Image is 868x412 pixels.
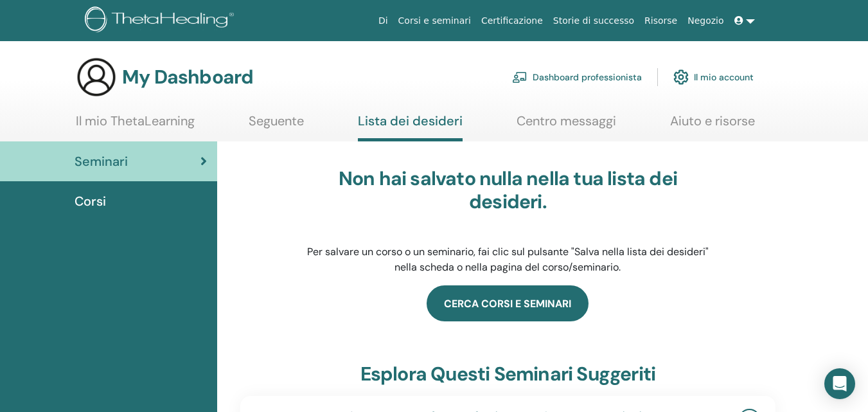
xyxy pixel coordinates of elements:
[517,113,616,138] a: Centro messaggi
[824,368,855,399] div: Open Intercom Messenger
[76,113,195,138] a: Il mio ThetaLearning
[476,9,548,33] a: Certificazione
[393,9,476,33] a: Corsi e seminari
[427,285,589,321] a: Cerca corsi e seminari
[360,363,656,386] h3: Esplora questi seminari suggeriti
[673,66,689,88] img: cog.svg
[512,63,642,91] a: Dashboard professionista
[682,9,729,33] a: Negozio
[75,192,106,211] span: Corsi
[85,6,238,35] img: logo.png
[548,9,639,33] a: Storie di successo
[305,244,710,275] p: Per salvare un corso o un seminario, fai clic sul pulsante "Salva nella lista dei desideri" nella...
[358,113,463,141] a: Lista dei desideri
[373,9,393,33] a: Di
[122,66,253,89] h3: My Dashboard
[673,63,754,91] a: Il mio account
[305,167,710,213] h3: Non hai salvato nulla nella tua lista dei desideri.
[249,113,304,138] a: Seguente
[670,113,755,138] a: Aiuto e risorse
[76,57,117,98] img: generic-user-icon.jpg
[75,152,128,171] span: Seminari
[639,9,682,33] a: Risorse
[512,71,527,83] img: chalkboard-teacher.svg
